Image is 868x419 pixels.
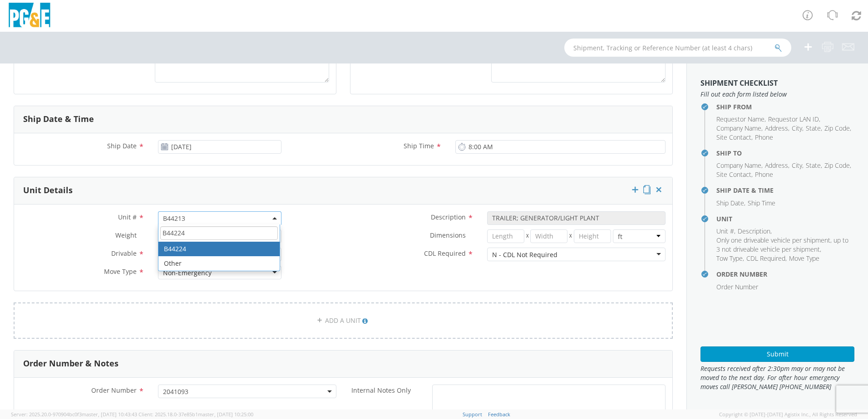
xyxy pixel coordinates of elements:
span: Requestor LAN ID [768,115,819,123]
span: 2041093 [163,387,331,396]
img: pge-logo-06675f144f4cfa6a6814.png [7,3,52,29]
span: Drivable [111,249,137,258]
span: Order Number [716,283,758,291]
span: Site Contact [716,170,751,179]
span: Company Name [716,124,761,132]
li: , [824,161,851,170]
li: , [716,124,763,133]
span: 2041093 [158,385,336,398]
li: , [746,254,787,263]
span: Site Contact [716,133,751,141]
span: City [792,124,802,132]
span: Ship Time [404,141,434,150]
span: Requests received after 2:30pm may or may not be moved to the next day. For after hour emergency ... [700,364,854,391]
span: Phone [755,133,773,141]
h3: Order Number & Notes [23,359,118,368]
span: Dimensions [430,231,466,239]
h4: Ship Date & Time [716,187,854,194]
span: Ship Date [107,141,137,150]
span: Client: 2025.18.0-37e85b1 [138,411,253,418]
h4: Ship From [716,103,854,110]
li: , [738,227,772,236]
a: Feedback [488,411,510,418]
input: Shipment, Tracking or Reference Number (at least 4 chars) [564,39,791,57]
div: Non-Emergency [163,268,212,278]
input: Width [530,229,567,243]
span: Unit # [118,213,137,221]
li: , [806,161,822,170]
span: Description [431,213,466,221]
span: State [806,124,821,132]
li: , [716,254,744,263]
input: Length [487,229,524,243]
span: Requestor Name [716,115,764,123]
span: Zip Code [824,124,850,132]
h3: Unit Details [23,186,73,195]
li: , [716,170,753,179]
span: Unit # [716,227,734,235]
li: , [792,124,804,133]
span: Ship Date [716,199,744,207]
li: , [806,124,822,133]
li: , [716,227,735,236]
h4: Order Number [716,271,854,278]
span: X [567,229,574,243]
span: Internal Notes Only [351,386,411,395]
li: , [765,161,789,170]
span: Only one driveable vehicle per shipment, up to 3 not driveable vehicle per shipment [716,236,848,253]
a: Support [463,411,482,418]
span: Fill out each form listed below [700,90,854,99]
span: Weight [115,231,137,239]
span: Move Type [789,254,819,263]
span: State [806,161,821,170]
button: Submit [700,346,854,362]
div: N - CDL Not Required [492,250,557,259]
span: B44213 [158,211,281,225]
h4: Unit [716,215,854,222]
span: Phone [755,170,773,179]
span: Description [738,227,770,235]
span: B44213 [163,214,276,223]
li: , [792,161,804,170]
span: City [792,161,802,170]
span: master, [DATE] 10:43:43 [82,411,137,418]
span: Copyright © [DATE]-[DATE] Agistix Inc., All Rights Reserved [719,411,857,418]
span: Server: 2025.20.0-970904bc0f3 [11,411,137,418]
input: Height [574,229,611,243]
span: CDL Required [746,254,785,263]
li: , [716,199,745,208]
h3: Ship Date & Time [23,115,94,124]
span: X [524,229,531,243]
li: , [716,133,753,142]
span: Zip Code [824,161,850,170]
span: Ship Time [748,199,775,207]
span: Order Number [91,386,137,395]
span: Tow Type [716,254,743,263]
li: , [768,115,820,124]
li: , [824,124,851,133]
a: ADD A UNIT [14,302,673,339]
span: Move Type [104,267,137,276]
span: Address [765,161,788,170]
li: , [716,161,763,170]
li: Other [158,256,280,271]
li: , [716,115,766,124]
span: Address [765,124,788,132]
li: B44224 [158,242,280,256]
strong: Shipment Checklist [700,78,778,88]
h4: Ship To [716,150,854,156]
span: CDL Required [424,249,466,258]
li: , [765,124,789,133]
span: master, [DATE] 10:25:00 [198,411,253,418]
li: , [716,236,852,254]
span: Company Name [716,161,761,170]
